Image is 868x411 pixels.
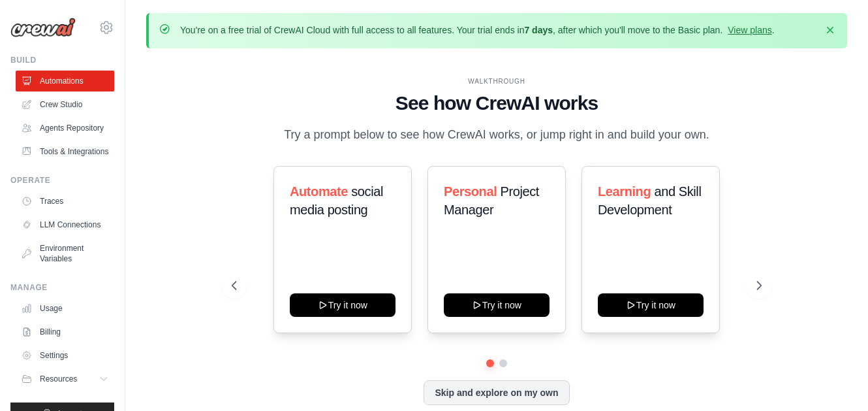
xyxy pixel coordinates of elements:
[277,125,716,144] p: Try a prompt below to see how CrewAI works, or jump right in and build your own.
[16,214,114,235] a: LLM Connections
[290,184,383,217] span: social media posting
[803,348,868,411] iframe: Chat Widget
[16,321,114,342] a: Billing
[444,184,497,199] span: Personal
[16,118,114,139] a: Agents Repository
[10,282,114,293] div: Manage
[16,191,114,212] a: Traces
[16,238,114,269] a: Environment Variables
[232,91,761,115] h1: See how CrewAI works
[16,298,114,319] a: Usage
[10,55,114,65] div: Build
[424,380,569,405] button: Skip and explore on my own
[10,18,76,37] img: Logo
[16,94,114,115] a: Crew Studio
[290,293,395,317] button: Try it now
[444,184,539,217] span: Project Manager
[598,293,704,317] button: Try it now
[444,293,550,317] button: Try it now
[598,184,651,199] span: Learning
[290,184,348,199] span: Automate
[524,25,553,35] strong: 7 days
[16,141,114,162] a: Tools & Integrations
[598,184,701,217] span: and Skill Development
[16,369,114,389] button: Resources
[728,25,771,35] a: View plans
[180,24,775,37] p: You're on a free trial of CrewAI Cloud with full access to all features. Your trial ends in , aft...
[40,374,77,384] span: Resources
[16,345,114,366] a: Settings
[10,175,114,186] div: Operate
[232,76,761,86] div: WALKTHROUGH
[16,71,114,91] a: Automations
